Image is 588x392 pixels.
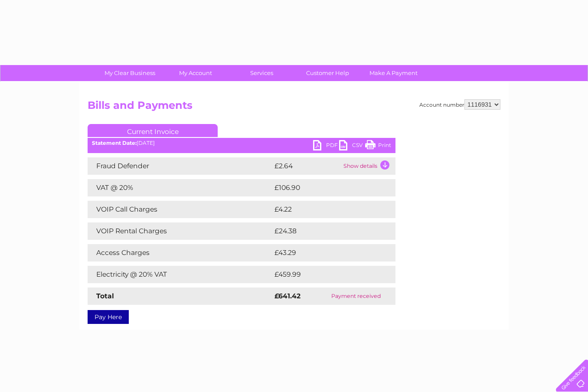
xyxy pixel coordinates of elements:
td: VOIP Rental Charges [88,222,272,240]
a: Current Invoice [88,124,218,137]
strong: Total [96,292,114,300]
div: Account number [419,99,500,110]
td: Electricity @ 20% VAT [88,266,272,283]
td: VOIP Call Charges [88,201,272,218]
td: £4.22 [272,201,375,218]
td: Payment received [317,287,395,305]
td: £459.99 [272,266,380,283]
a: Pay Here [88,310,129,324]
td: VAT @ 20% [88,179,272,196]
td: £2.64 [272,157,341,175]
a: Make A Payment [358,65,429,81]
a: Customer Help [292,65,363,81]
td: £106.90 [272,179,380,196]
a: PDF [313,140,339,153]
a: Services [226,65,297,81]
td: Fraud Defender [88,157,272,175]
td: £24.38 [272,222,378,240]
a: My Account [160,65,232,81]
a: My Clear Business [94,65,166,81]
td: £43.29 [272,244,378,261]
h2: Bills and Payments [88,99,500,116]
b: Statement Date: [92,140,137,146]
div: [DATE] [88,140,395,146]
a: CSV [339,140,365,153]
td: Show details [341,157,395,175]
a: Print [365,140,391,153]
strong: £641.42 [274,292,301,300]
td: Access Charges [88,244,272,261]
